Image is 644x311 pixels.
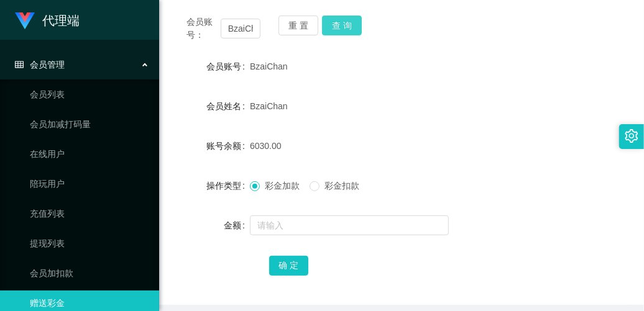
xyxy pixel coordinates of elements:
button: 确 定 [269,256,309,276]
label: 账号余额 [206,141,250,151]
span: 6030.00 [250,141,282,151]
button: 重 置 [278,16,318,35]
input: 会员账号 [221,19,260,38]
img: logo.9652507e.png [15,12,35,30]
label: 操作类型 [206,181,250,191]
i: 图标: setting [625,129,638,143]
input: 请输入 [250,215,449,235]
span: 会员账号： [186,16,221,42]
a: 提现列表 [30,231,149,256]
a: 会员列表 [30,82,149,107]
a: 充值列表 [30,201,149,226]
span: 会员管理 [15,60,65,70]
label: 会员账号 [206,61,250,71]
a: 会员加减打码量 [30,112,149,137]
label: 金额 [224,220,250,230]
a: 会员加扣款 [30,261,149,286]
a: 陪玩用户 [30,171,149,196]
span: BzaiChan [250,61,288,71]
span: BzaiChan [250,101,288,111]
span: 彩金扣款 [320,181,364,191]
a: 在线用户 [30,142,149,166]
span: 彩金加款 [260,181,305,191]
label: 会员姓名 [206,101,250,111]
i: 图标: table [15,60,24,69]
h1: 代理端 [42,1,80,40]
button: 查 询 [322,16,362,35]
a: 代理端 [15,15,80,25]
